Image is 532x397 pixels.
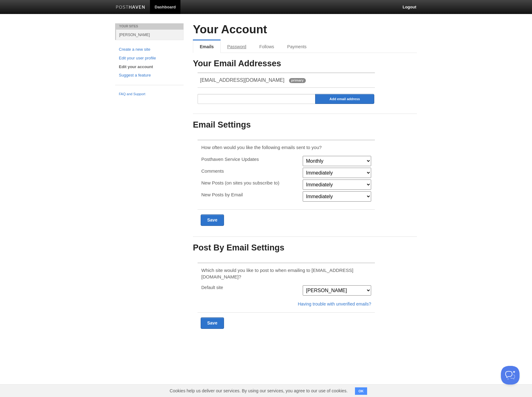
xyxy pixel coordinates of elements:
[119,72,180,79] a: Suggest a feature
[201,317,224,329] input: Save
[201,156,299,162] p: Posthaven Service Updates
[115,23,184,30] li: Your Sites
[355,387,367,395] button: OK
[315,94,374,104] input: Add email address
[221,40,253,53] a: Password
[193,120,417,130] h3: Email Settings
[298,301,371,306] a: Having trouble with unverified emails?
[201,144,371,151] p: How often would you like the following emails sent to you?
[163,385,354,397] span: Cookies help us deliver our services. By using our services, you agree to our use of cookies.
[501,366,520,385] iframe: Help Scout Beacon - Open
[116,5,145,10] img: Posthaven-bar
[193,243,417,253] h3: Post By Email Settings
[253,40,281,53] a: Follows
[193,59,417,68] h3: Your Email Addresses
[201,180,299,186] p: New Posts (on sites you subscribe to)
[119,64,180,70] a: Edit your account
[200,77,284,83] span: [EMAIL_ADDRESS][DOMAIN_NAME]
[201,191,299,198] p: New Posts by Email
[289,78,306,83] span: primary
[201,267,371,280] p: Which site would you like to post to when emailing to [EMAIL_ADDRESS][DOMAIN_NAME]?
[119,55,180,62] a: Edit your user profile
[116,30,184,40] a: [PERSON_NAME]
[119,91,180,97] a: FAQ and Support
[201,214,224,226] input: Save
[201,168,299,174] p: Comments
[193,23,417,36] h2: Your Account
[119,46,180,53] a: Create a new site
[199,285,301,290] div: Default site
[193,40,221,53] a: Emails
[281,40,313,53] a: Payments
